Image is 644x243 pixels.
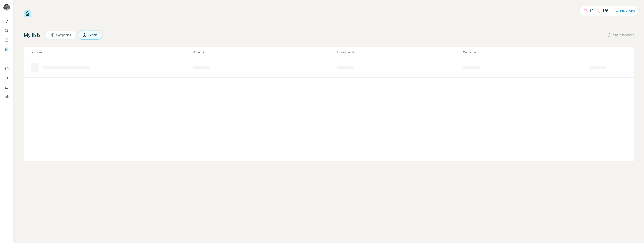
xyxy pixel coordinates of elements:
button: Enrich CSV [3,36,10,44]
p: List name [31,50,192,54]
p: 166 [602,8,608,13]
button: Use Surfe on LinkedIn [3,65,10,73]
img: Surfe Logo [24,10,31,17]
button: Buy credits [615,8,635,14]
p: Last updated [337,50,463,54]
button: Use Surfe API [3,74,10,82]
p: 10 [589,8,593,13]
button: Dashboard [3,83,10,91]
span: Companies [56,33,71,37]
img: Avatar [3,4,10,11]
button: Search [3,27,10,34]
span: People [88,33,98,37]
button: Quick start [3,18,10,25]
h4: My lists [24,32,41,38]
button: Share feedback [607,33,634,37]
button: Feedback [3,93,10,100]
p: Records [193,50,337,54]
button: My lists [3,45,10,53]
p: Created at [463,50,589,54]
